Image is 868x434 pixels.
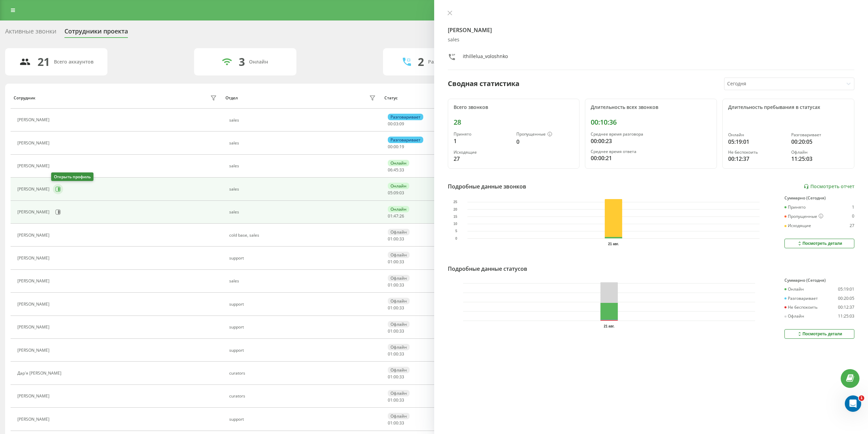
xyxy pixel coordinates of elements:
[17,164,51,168] div: [PERSON_NAME]
[784,296,818,301] div: Разговаривает
[399,190,404,196] span: 03
[784,196,854,200] div: Суммарно (Сегодня)
[388,283,404,288] div: : :
[229,371,378,376] div: curators
[399,351,404,357] span: 33
[388,351,393,357] span: 01
[17,394,51,398] div: [PERSON_NAME]
[229,141,378,145] div: sales
[17,279,51,283] div: [PERSON_NAME]
[229,325,378,330] div: support
[454,150,511,155] div: Исходящие
[388,352,404,356] div: : :
[591,154,711,162] div: 00:00:21
[784,214,823,219] div: Пропущенные
[418,55,424,68] div: 2
[17,141,51,145] div: [PERSON_NAME]
[388,167,393,173] span: 06
[229,256,378,261] div: support
[394,190,398,196] span: 09
[728,132,785,137] div: Онлайн
[388,190,393,196] span: 05
[784,305,818,310] div: Не беспокоить
[453,200,457,204] text: 25
[448,37,855,43] div: sales
[859,395,864,401] span: 1
[17,187,51,192] div: [PERSON_NAME]
[388,229,410,235] div: Офлайн
[388,390,410,396] div: Офлайн
[229,233,378,238] div: cold base, sales
[388,321,410,327] div: Офлайн
[797,241,842,246] div: Посмотреть детали
[388,214,404,219] div: : :
[394,305,398,311] span: 00
[249,59,268,65] div: Онлайн
[388,398,404,403] div: : :
[791,155,849,163] div: 11:25:03
[388,374,393,380] span: 01
[54,59,93,65] div: Всего аккаунтов
[17,302,51,307] div: [PERSON_NAME]
[791,132,849,137] div: Разговаривает
[388,375,404,379] div: : :
[394,397,398,403] span: 00
[728,150,785,155] div: Не беспокоить
[388,137,423,143] div: Разговаривает
[51,172,93,181] div: Открыть профиль
[448,79,519,89] div: Сводная статистика
[838,296,854,301] div: 00:20:05
[784,223,811,228] div: Исходящие
[804,184,854,190] a: Посмотреть отчет
[399,144,404,150] span: 19
[784,278,854,283] div: Суммарно (Сегодня)
[17,325,51,330] div: [PERSON_NAME]
[448,265,527,273] div: Подробные данные статусов
[791,138,849,146] div: 00:20:05
[388,183,409,189] div: Онлайн
[838,314,854,319] div: 11:25:03
[852,205,854,210] div: 1
[229,302,378,307] div: support
[394,328,398,334] span: 00
[229,279,378,283] div: sales
[388,420,393,426] span: 01
[453,215,457,219] text: 15
[845,395,861,412] iframe: Intercom live chat
[591,137,711,145] div: 00:00:23
[784,239,854,248] button: Посмотреть детали
[454,118,574,126] div: 28
[225,96,238,100] div: Отдел
[728,138,785,146] div: 05:19:01
[728,104,849,110] div: Длительность пребывания в статусах
[838,287,854,292] div: 05:19:01
[388,114,423,120] div: Разговаривает
[784,314,804,319] div: Офлайн
[394,282,398,288] span: 00
[229,210,378,214] div: sales
[399,259,404,265] span: 33
[784,287,804,292] div: Онлайн
[453,222,457,226] text: 10
[591,132,711,137] div: Среднее время разговора
[229,417,378,422] div: support
[17,210,51,214] div: [PERSON_NAME]
[229,187,378,192] div: sales
[454,155,511,163] div: 27
[399,282,404,288] span: 33
[728,155,785,163] div: 00:12:37
[17,417,51,422] div: [PERSON_NAME]
[428,59,465,65] div: Разговаривают
[388,252,410,258] div: Офлайн
[399,397,404,403] span: 33
[384,96,398,100] div: Статус
[399,167,404,173] span: 33
[388,191,404,195] div: : :
[399,121,404,127] span: 09
[454,104,574,110] div: Всего звонков
[591,118,711,126] div: 00:10:36
[388,306,404,310] div: : :
[17,348,51,353] div: [PERSON_NAME]
[394,236,398,242] span: 00
[608,242,619,246] text: 21 авг.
